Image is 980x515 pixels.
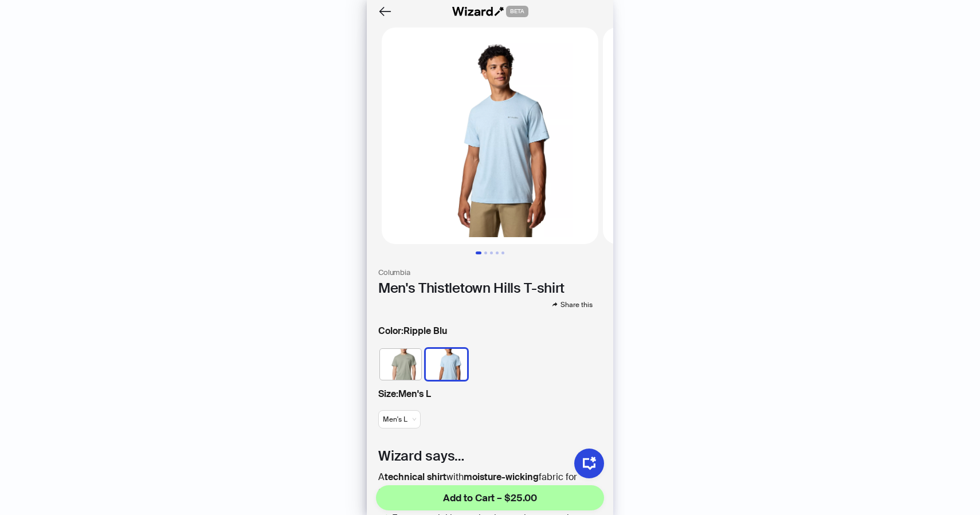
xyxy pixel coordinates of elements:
label: available [426,348,467,379]
label: available [380,348,421,379]
img: Canteen Heather [380,349,421,380]
h2: Wizard says… [378,447,602,465]
button: Go to slide 4 [496,251,499,254]
span: Color : [378,325,403,337]
button: Go to slide 3 [490,251,493,254]
h1: Men's Thistletown Hills T-shirt [378,280,602,297]
label: Ripple Blu [378,324,602,338]
b: moisture-wicking [464,471,539,483]
span: Share this [560,300,593,309]
button: Add to Cart – $25.00 [376,485,604,510]
button: Go to slide 2 [484,251,487,254]
span: Add to Cart – $25.00 [443,491,537,505]
img: Men's Thistletown Hills T-shirt Men's Thistletown Hills T-shirt - Ripple Blu / Men's L image 2 [603,27,820,244]
img: Men's Thistletown Hills T-shirt Men's Thistletown Hills T-shirt - Ripple Blu / Men's L image 1 [382,27,598,244]
h3: Columbia [378,268,602,278]
span: Size : [378,388,398,400]
span: BETA [506,6,528,17]
button: Share this [542,299,602,310]
button: Back [376,2,394,21]
img: Ripple Blu [426,349,467,380]
button: Go to slide 5 [501,251,504,254]
p: A with fabric for casual wear [378,470,602,498]
label: Men's L [378,387,602,401]
button: Go to slide 1 [476,251,481,254]
b: technical shirt [385,471,446,483]
span: Men's L [383,411,416,428]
